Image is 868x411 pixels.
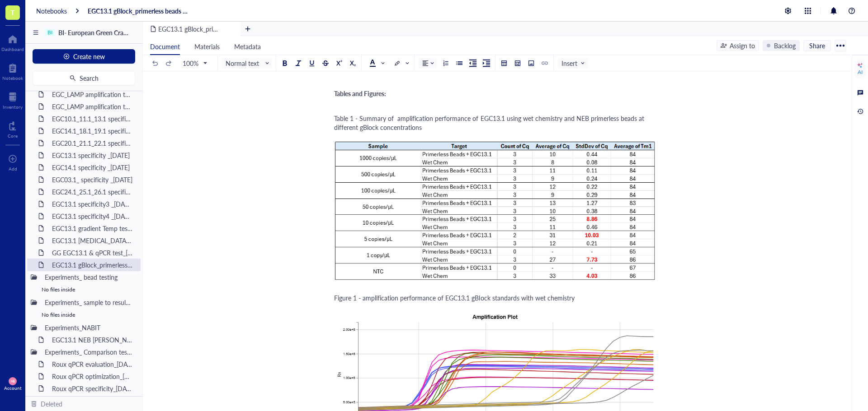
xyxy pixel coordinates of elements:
span: BI- European Green Crab [PERSON_NAME] [58,28,179,37]
a: Core [8,119,18,139]
div: EGC20.1_21.1_22.1 specificity _[DATE] [48,137,137,149]
div: Roux qPCR specificity_[DATE] [48,382,137,395]
div: AI [858,69,863,76]
div: EGC24.1_25.1_26.1 specificity _[DATE] [48,185,137,198]
div: EGC14.1_18.1_19.1 specificity _[DATE] [48,125,137,137]
div: Add [9,166,17,171]
button: Search [33,71,135,85]
span: Insert [561,59,585,67]
div: Roux qPCR evaluation_[DATE] [48,358,137,370]
span: Share [809,42,825,50]
div: Experiments_ Comparison testing [41,346,137,358]
span: Metadata [234,42,261,51]
div: Notebook [2,75,23,81]
span: Figure 1 - amplification performance of EGC13.1 gBlock standards with wet chemistry [334,293,575,302]
div: EGC13.1 specificity4 _[DATE] [48,210,137,222]
span: Create new [73,53,105,60]
img: genemod-experiment-image [334,141,656,281]
div: EGC10.1_11.1_13.1 specificity _[DATE] [48,112,137,125]
span: Document [150,42,180,51]
span: MB [10,379,14,383]
div: Core [8,133,18,139]
div: Dashboard [1,46,24,52]
span: Table 1 - Summary of amplification performance of EGC13.1 using wet chemistry and NEB primerless ... [334,114,646,132]
span: T [10,7,15,18]
a: Notebooks [36,7,67,15]
div: EGC13.1 specificity3 _[DATE] [48,198,137,210]
div: EGC_LAMP amplification test Sets10_16_18MAR25 [48,88,137,101]
a: Inventory [3,90,23,110]
div: EGC13.1 NEB [PERSON_NAME] cartridge test_[DATE] [48,333,137,346]
div: Deleted [41,399,62,409]
div: Backlog [774,41,796,51]
div: Experiments_ sample to result testing [41,296,137,309]
div: Assign to [730,41,755,51]
a: Notebook [2,61,23,81]
button: Create new [33,49,135,64]
span: Materials [194,42,220,51]
div: Experiments_NABIT [41,321,137,334]
span: 100% [183,59,207,67]
div: EGC13.1 gradient Temp test_[DATE] [48,222,137,235]
div: Account [4,385,22,391]
span: Normal text [226,59,270,67]
button: Share [803,40,831,51]
div: EGC13.1 gBlock_primerless beads test_[DATE] [48,259,137,271]
span: Tables and Figures: [334,89,386,98]
div: No files inside [27,283,141,296]
div: Experiments_ bead testing [41,271,137,283]
a: EGC13.1 gBlock_primerless beads test_[DATE] [88,7,190,15]
div: EGC03.1_ specificity _[DATE] [48,173,137,186]
div: Roux qPCR optimization_[DATE] [48,370,137,383]
div: No files inside [27,309,141,321]
div: EGC_LAMP amplification test Sets17_23_19MAR25 [48,100,137,113]
div: BI [47,29,52,36]
div: EGC13.1 [MEDICAL_DATA] test_[DATE] [48,234,137,247]
div: Inventory [3,104,23,110]
div: EGC13.1 specificity _[DATE] [48,149,137,162]
div: GG EGC13.1 & qPCR test_[DATE] [48,246,137,259]
span: Search [80,74,99,82]
div: EGC14.1 specificity _[DATE] [48,161,137,174]
a: Dashboard [1,32,24,52]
